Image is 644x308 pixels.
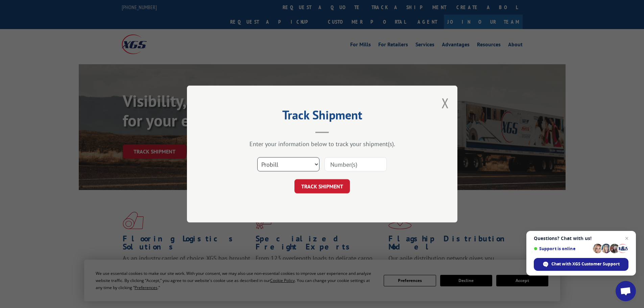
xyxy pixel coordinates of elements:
[325,157,387,171] input: Number(s)
[616,281,636,301] div: Open chat
[442,94,449,112] button: Close modal
[221,110,424,123] h2: Track Shipment
[534,258,628,271] div: Chat with XGS Customer Support
[221,140,424,148] div: Enter your information below to track your shipment(s).
[551,261,620,267] span: Chat with XGS Customer Support
[623,234,631,242] span: Close chat
[294,179,350,193] button: TRACK SHIPMENT
[534,246,591,251] span: Support is online
[534,236,628,241] span: Questions? Chat with us!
